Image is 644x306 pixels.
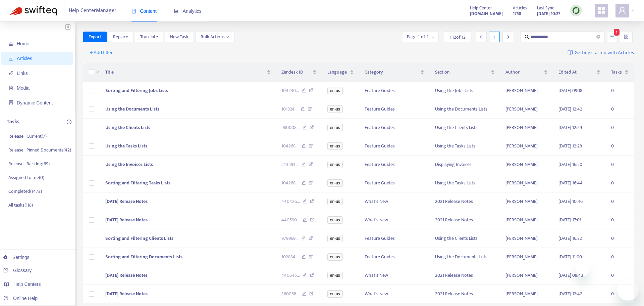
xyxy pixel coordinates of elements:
[281,179,299,187] span: 104268 ...
[500,63,553,82] th: Author
[13,281,41,287] span: Help Centers
[558,105,582,113] span: [DATE] 12:42
[17,71,28,76] span: Links
[174,9,179,13] span: area-chart
[327,290,343,298] span: en-us
[131,9,136,13] span: book
[327,216,343,224] span: en-us
[606,63,634,82] th: Tasks
[105,253,182,261] span: Sorting and Filtering Documents Lists
[281,216,300,224] span: 440590 ...
[3,296,38,301] a: Online Help
[606,192,634,211] td: 0
[3,268,32,273] a: Glossary
[105,69,265,76] span: Title
[105,216,148,224] span: [DATE] Release Notes
[505,35,510,39] span: right
[140,33,158,41] span: Translate
[105,124,150,131] span: Using the Clients Lists
[113,33,128,41] span: Replace
[281,124,300,131] span: 980008 ...
[281,290,299,298] span: 360056 ...
[500,156,553,174] td: [PERSON_NAME]
[525,35,529,39] span: search
[365,69,419,76] span: Category
[606,174,634,192] td: 0
[131,8,157,14] span: Content
[430,137,500,156] td: Using the Tasks Lists
[597,6,605,14] span: appstore
[105,271,148,279] span: [DATE] Release Notes
[489,32,500,42] div: 1
[108,32,133,42] button: Replace
[165,32,194,42] button: New Task
[359,82,430,100] td: Feature Guides
[8,133,47,140] p: Release | Current ( 7 )
[606,248,634,266] td: 0
[558,253,582,261] span: [DATE] 11:00
[430,156,500,174] td: Displaying Invoices
[281,235,299,242] span: 979969 ...
[606,100,634,119] td: 0
[7,118,19,126] p: Tasks
[610,34,614,39] span: unordered-list
[479,35,484,39] span: left
[8,160,50,167] p: Release | Backlog ( 69 )
[17,56,32,61] span: Articles
[558,271,583,279] span: [DATE] 09:43
[105,198,148,205] span: [DATE] Release Notes
[9,86,13,90] span: file-image
[105,87,168,94] span: Sorting and Filtering Jobs Lists
[606,211,634,229] td: 0
[606,82,634,100] td: 0
[17,100,53,105] span: Dynamic Content
[614,29,620,36] span: 1
[500,82,553,100] td: [PERSON_NAME]
[430,211,500,229] td: 2021 Release Notes
[359,285,430,303] td: What's New
[576,263,589,276] iframe: Close message
[505,69,542,76] span: Author
[17,41,29,46] span: Home
[10,6,57,15] img: Swifteq
[100,63,276,82] th: Title
[327,142,343,150] span: en-us
[558,161,582,168] span: [DATE] 16:50
[558,179,583,187] span: [DATE] 16:44
[359,137,430,156] td: Feature Guides
[537,10,560,17] strong: [DATE] 10:27
[430,192,500,211] td: 2021 Release Notes
[281,272,300,279] span: 440645 ...
[85,47,118,58] button: + Add filter
[430,285,500,303] td: 2021 Release Notes
[359,248,430,266] td: Feature Guides
[135,32,163,42] button: Translate
[327,253,343,261] span: en-us
[359,192,430,211] td: What's New
[430,266,500,285] td: 2021 Release Notes
[281,142,299,150] span: 104268 ...
[500,266,553,285] td: [PERSON_NAME]
[470,10,503,17] a: [DOMAIN_NAME]
[558,290,582,298] span: [DATE] 12:42
[430,119,500,137] td: Using the Clients Lists
[430,82,500,100] td: Using the Jobs Lists
[9,41,13,46] span: home
[430,63,500,82] th: Section
[105,161,153,168] span: Using the Invoices Lists
[430,174,500,192] td: Using the Tasks Lists
[327,161,343,168] span: en-us
[327,198,343,205] span: en-us
[558,124,582,131] span: [DATE] 12:29
[170,33,189,41] span: New Task
[327,179,343,187] span: en-us
[500,174,553,192] td: [PERSON_NAME]
[8,188,42,195] p: Completed ( 1472 )
[69,4,116,17] span: Help Center Manager
[3,255,30,260] a: Settings
[537,4,554,12] span: Last Sync
[500,119,553,137] td: [PERSON_NAME]
[67,120,71,124] span: plus-circle
[430,229,500,248] td: Using the Clients Lists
